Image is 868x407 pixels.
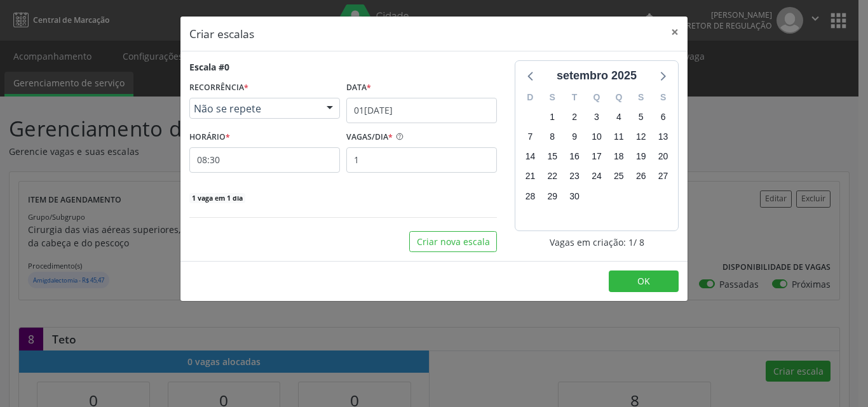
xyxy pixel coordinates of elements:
span: sábado, 13 de setembro de 2025 [654,128,672,146]
span: sexta-feira, 5 de setembro de 2025 [632,108,650,126]
button: Close [662,17,688,48]
span: domingo, 28 de setembro de 2025 [521,187,539,205]
span: terça-feira, 2 de setembro de 2025 [566,108,583,126]
span: quinta-feira, 11 de setembro de 2025 [610,128,628,146]
span: 1 vaga em 1 dia [189,193,245,203]
input: 00:00 [189,147,340,173]
ion-icon: help circle outline [393,128,404,141]
span: domingo, 7 de setembro de 2025 [521,128,539,146]
button: Criar nova escala [409,231,497,253]
span: terça-feira, 23 de setembro de 2025 [566,168,583,185]
span: quinta-feira, 18 de setembro de 2025 [610,148,628,166]
button: OK [609,270,679,292]
div: Escala #0 [189,60,229,74]
span: sexta-feira, 26 de setembro de 2025 [632,168,650,185]
span: quarta-feira, 10 de setembro de 2025 [588,128,606,146]
span: / 8 [634,236,644,249]
div: Q [607,88,630,107]
span: quarta-feira, 17 de setembro de 2025 [588,148,606,166]
label: RECORRÊNCIA [189,78,248,98]
div: D [519,88,541,107]
span: OK [637,275,650,287]
span: segunda-feira, 8 de setembro de 2025 [543,128,561,146]
span: segunda-feira, 15 de setembro de 2025 [543,148,561,166]
div: S [652,88,674,107]
label: Data [346,78,371,98]
div: Q [586,88,608,107]
span: segunda-feira, 29 de setembro de 2025 [543,187,561,205]
input: Selecione uma data [346,98,497,123]
span: quinta-feira, 4 de setembro de 2025 [610,108,628,126]
div: Vagas em criação: 1 [515,236,679,249]
label: VAGAS/DIA [346,128,393,147]
span: terça-feira, 9 de setembro de 2025 [566,128,583,146]
span: segunda-feira, 22 de setembro de 2025 [543,168,561,185]
span: sábado, 6 de setembro de 2025 [654,108,672,126]
span: Não se repete [194,102,314,115]
span: terça-feira, 16 de setembro de 2025 [566,148,583,166]
label: HORÁRIO [189,128,230,147]
span: domingo, 14 de setembro de 2025 [521,148,539,166]
span: sábado, 20 de setembro de 2025 [654,148,672,166]
span: sexta-feira, 19 de setembro de 2025 [632,148,650,166]
span: sábado, 27 de setembro de 2025 [654,168,672,185]
div: setembro 2025 [552,67,642,84]
span: quarta-feira, 3 de setembro de 2025 [588,108,606,126]
h5: Criar escalas [189,25,254,42]
span: domingo, 21 de setembro de 2025 [521,168,539,185]
div: S [630,88,652,107]
span: segunda-feira, 1 de setembro de 2025 [543,108,561,126]
span: quinta-feira, 25 de setembro de 2025 [610,168,628,185]
div: S [541,88,564,107]
span: sexta-feira, 12 de setembro de 2025 [632,128,650,146]
div: T [564,88,586,107]
span: quarta-feira, 24 de setembro de 2025 [588,168,606,185]
span: terça-feira, 30 de setembro de 2025 [566,187,583,205]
